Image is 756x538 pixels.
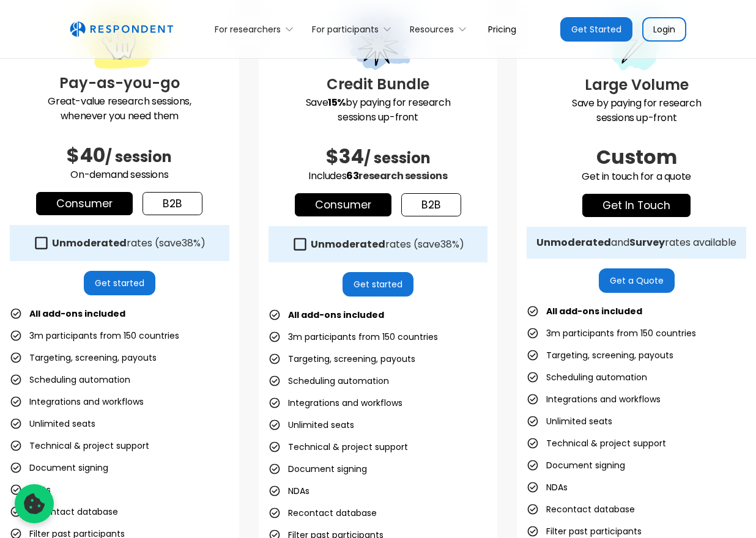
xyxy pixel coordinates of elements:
li: NDAs [269,482,309,499]
div: For researchers [208,15,305,43]
span: / session [364,148,431,168]
a: home [70,21,173,37]
strong: 15% [328,95,346,109]
li: Technical & project support [269,438,408,455]
p: Save by paying for research sessions up-front [527,96,746,125]
li: Targeting, screening, payouts [269,350,415,367]
a: b2b [401,193,461,216]
span: 38% [182,236,201,250]
li: Recontact database [269,504,377,521]
strong: Unmoderated [311,237,385,251]
div: Resources [410,23,454,35]
li: Technical & project support [527,435,666,452]
h3: Pay-as-you-go [10,72,229,94]
p: On-demand sessions [10,168,229,182]
li: Integrations and workflows [10,393,144,410]
li: Document signing [10,459,108,476]
a: Consumer [295,193,391,216]
span: Custom [596,143,677,171]
span: / session [105,147,172,167]
div: Resources [403,15,478,43]
div: For participants [305,15,403,43]
li: 3m participants from 150 countries [10,327,179,344]
div: For participants [312,23,379,35]
h3: Large Volume [527,74,746,96]
li: Targeting, screening, payouts [10,349,157,366]
li: Technical & project support [10,437,149,454]
li: Integrations and workflows [527,391,661,408]
div: and rates available [536,237,736,249]
strong: Unmoderated [52,236,127,250]
a: Get Started [560,17,632,42]
div: rates (save ) [52,237,206,249]
p: Includes [269,169,488,183]
li: Unlimited seats [527,413,612,430]
p: Get in touch for a quote [527,169,746,184]
a: Consumer [36,192,133,215]
p: Save by paying for research sessions up-front [269,95,488,125]
a: get in touch [582,194,691,217]
li: Unlimited seats [269,416,354,433]
strong: Survey [629,235,665,249]
li: 3m participants from 150 countries [269,328,438,345]
li: Scheduling automation [527,369,647,386]
span: $40 [67,141,105,169]
li: Recontact database [527,501,635,518]
a: b2b [143,192,202,215]
li: Integrations and workflows [269,394,402,411]
p: Great-value research sessions, whenever you need them [10,94,229,123]
a: Pricing [478,15,526,43]
li: Scheduling automation [10,371,130,388]
a: Get started [84,271,155,295]
span: research sessions [358,169,447,183]
strong: All add-ons included [546,305,642,317]
span: 38% [440,237,459,251]
img: Untitled UI logotext [70,21,173,37]
li: Scheduling automation [269,372,389,389]
a: Get started [343,272,414,297]
span: $34 [326,142,364,170]
li: NDAs [10,481,51,498]
li: Targeting, screening, payouts [527,347,673,364]
a: Login [642,17,686,42]
li: Document signing [527,457,625,474]
div: For researchers [215,23,281,35]
strong: All add-ons included [288,309,384,321]
h3: Credit Bundle [269,73,488,95]
span: 63 [346,169,358,183]
strong: Unmoderated [536,235,611,249]
li: Document signing [269,460,367,477]
li: Recontact database [10,503,118,520]
li: Unlimited seats [10,415,95,432]
div: rates (save ) [311,238,464,251]
li: 3m participants from 150 countries [527,325,696,342]
strong: All add-ons included [29,308,125,320]
a: Get a Quote [599,268,675,293]
li: NDAs [527,479,568,496]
